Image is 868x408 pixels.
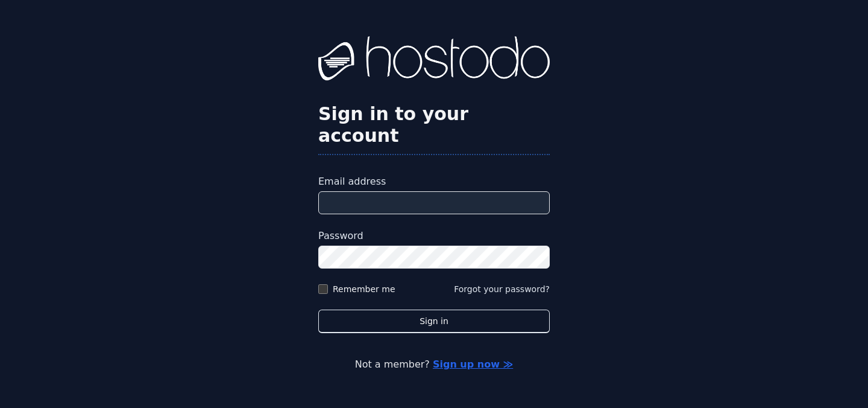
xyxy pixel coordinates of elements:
[433,359,513,370] a: Sign up now ≫
[318,36,550,84] img: Hostodo
[318,229,550,243] label: Password
[318,103,550,147] h2: Sign in to your account
[318,310,550,333] button: Sign in
[454,283,550,295] button: Forgot your password?
[318,174,550,189] label: Email address
[333,283,395,295] label: Remember me
[58,357,810,372] p: Not a member?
